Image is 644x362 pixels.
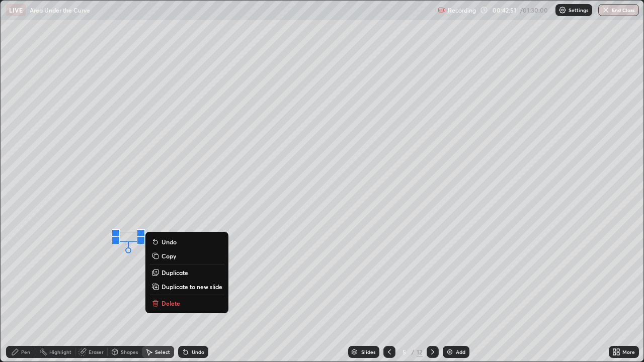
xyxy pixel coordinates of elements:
button: Undo [149,236,224,248]
div: Undo [192,349,204,354]
button: End Class [598,4,639,16]
button: Duplicate [149,266,224,279]
div: Select [155,349,170,354]
p: Duplicate [162,268,188,277]
p: LIVE [9,6,23,14]
div: Eraser [89,349,104,354]
img: add-slide-button [446,348,454,356]
button: Delete [149,297,224,309]
p: Area Under the Curve [30,6,90,14]
div: 12 [417,347,423,356]
div: / [412,349,415,355]
button: Copy [149,250,224,262]
div: More [622,349,635,354]
p: Settings [569,8,588,13]
div: Slides [361,349,375,354]
img: class-settings-icons [558,6,567,14]
p: Undo [162,238,177,246]
button: Duplicate to new slide [149,281,224,293]
div: Pen [21,349,30,354]
img: recording.375f2c34.svg [438,6,446,14]
p: Duplicate to new slide [162,283,222,291]
img: end-class-cross [602,6,610,14]
div: Add [456,349,465,354]
p: Recording [448,7,476,14]
p: Delete [162,299,180,307]
div: Highlight [49,349,71,354]
div: Shapes [121,349,138,354]
p: Copy [162,252,176,260]
div: 5 [399,349,410,355]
